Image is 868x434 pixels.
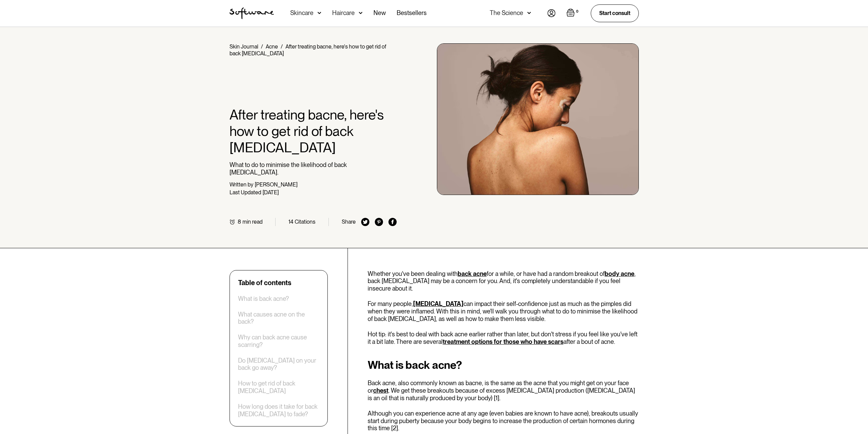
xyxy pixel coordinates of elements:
a: Open empty cart [567,9,580,18]
p: Although you can experience acne at any age (even babies are known to have acne), breakouts usual... [368,410,639,432]
a: Do [MEDICAL_DATA] on your back go away? [238,357,319,372]
p: Hot tip: it's best to deal with back acne earlier rather than later, but don't stress if you feel... [368,331,639,345]
img: arrow down [527,10,531,16]
img: pinterest icon [375,218,383,226]
a: How long does it take for back [MEDICAL_DATA] to fade? [238,403,319,418]
img: twitter icon [361,218,369,226]
img: arrow down [359,10,363,16]
p: For many people, can impact their self-confidence just as much as the pimples did when they were ... [368,300,639,322]
div: [DATE] [263,189,279,196]
div: Written by [230,181,253,188]
a: Start consult [591,4,639,22]
p: What to do to minimise the likelihood of back [MEDICAL_DATA]. [230,161,397,176]
div: min read [242,219,263,225]
h1: After treating bacne, here's how to get rid of back [MEDICAL_DATA] [230,107,397,156]
div: Last Updated [230,189,261,196]
div: 0 [575,9,580,15]
a: Why can back acne cause scarring? [238,334,319,348]
a: chest [373,387,388,394]
div: [PERSON_NAME] [255,181,297,188]
a: What is back acne? [238,295,289,303]
div: Table of contents [238,279,291,287]
div: Haircare [332,10,355,16]
div: / [261,43,263,50]
a: body acne [605,270,634,277]
img: Software Logo [230,8,274,19]
img: facebook icon [388,218,397,226]
div: 14 [289,219,293,225]
div: The Science [490,10,523,16]
img: arrow down [318,10,321,16]
a: home [230,8,274,19]
div: Citations [295,219,315,225]
div: 8 [238,219,241,225]
a: Skin Journal [230,43,258,50]
div: Skincare [290,10,313,16]
a: treatment options for those who have scars [443,338,563,345]
a: What causes acne on the back? [238,311,319,325]
a: [MEDICAL_DATA] [413,300,464,307]
h2: What is back acne? [368,359,639,371]
div: Share [342,219,356,225]
p: Back acne, also commonly known as bacne, is the same as the acne that you might get on your face ... [368,379,639,402]
a: Acne [266,43,278,50]
a: back acne [458,270,487,277]
div: / [281,43,283,50]
div: After treating bacne, here's how to get rid of back [MEDICAL_DATA] [230,43,386,57]
p: Whether you've been dealing with for a while, or have had a random breakout of , back [MEDICAL_DA... [368,270,639,292]
a: How to get rid of back [MEDICAL_DATA] [238,380,319,394]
